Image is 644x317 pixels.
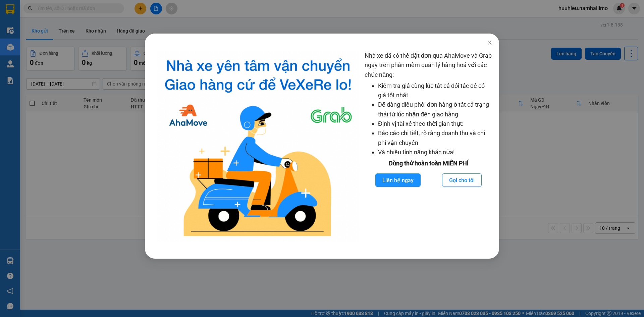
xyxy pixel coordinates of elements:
[378,148,492,157] li: Và nhiều tính năng khác nữa!
[382,176,414,184] span: Liên hệ ngay
[378,81,492,100] li: Kiểm tra giá cùng lúc tất cả đối tác để có giá tốt nhất
[378,119,492,128] li: Định vị tài xế theo thời gian thực
[365,51,492,242] div: Nhà xe đã có thể đặt đơn qua AhaMove và Grab ngay trên phần mềm quản lý hàng hoá với các chức năng:
[365,159,492,168] div: Dùng thử hoàn toàn MIỄN PHÍ
[378,128,492,148] li: Báo cáo chi tiết, rõ ràng doanh thu và chi phí vận chuyển
[449,176,475,184] span: Gọi cho tôi
[480,34,499,52] button: Close
[378,100,492,119] li: Dễ dàng điều phối đơn hàng ở tất cả trạng thái từ lúc nhận đến giao hàng
[157,51,359,242] img: logo
[487,40,492,45] span: close
[375,173,421,187] button: Liên hệ ngay
[442,173,482,187] button: Gọi cho tôi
